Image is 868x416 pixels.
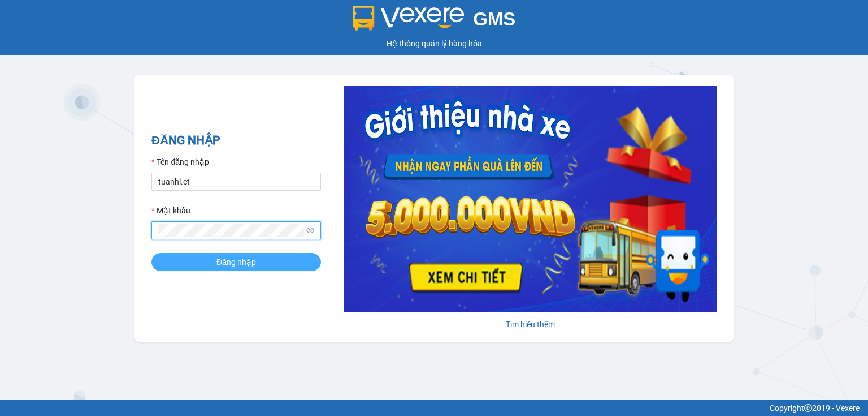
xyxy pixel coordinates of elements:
img: banner-0 [344,86,717,312]
label: Tên đăng nhập [151,156,209,168]
input: Mật khẩu [158,224,304,237]
h2: ĐĂNG NHẬP [151,131,321,150]
span: eye [306,226,314,234]
a: GMS [353,17,516,26]
div: Hệ thống quản lý hàng hóa [3,37,865,50]
span: Đăng nhập [216,256,256,268]
div: Tìm hiểu thêm [344,318,717,331]
span: GMS [473,8,515,29]
div: Copyright 2019 - Vexere [8,402,860,414]
button: Đăng nhập [151,253,321,271]
span: copyright [804,404,812,412]
img: logo 2 [353,6,465,31]
input: Tên đăng nhập [151,173,321,191]
label: Mật khẩu [151,204,190,217]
